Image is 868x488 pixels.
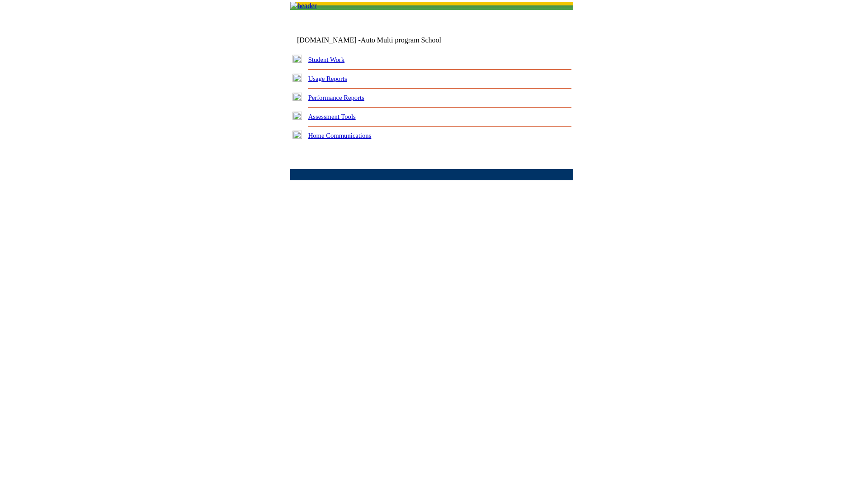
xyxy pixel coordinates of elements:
[290,2,317,10] img: header
[308,56,344,63] a: Student Work
[297,36,463,44] td: [DOMAIN_NAME] -
[292,131,302,139] img: plus.gif
[292,112,302,120] img: plus.gif
[292,93,302,101] img: plus.gif
[292,55,302,63] img: plus.gif
[361,36,441,44] nobr: Auto Multi program School
[308,75,347,82] a: Usage Reports
[308,132,372,139] a: Home Communications
[292,74,302,82] img: plus.gif
[308,94,364,101] a: Performance Reports
[308,113,356,120] a: Assessment Tools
